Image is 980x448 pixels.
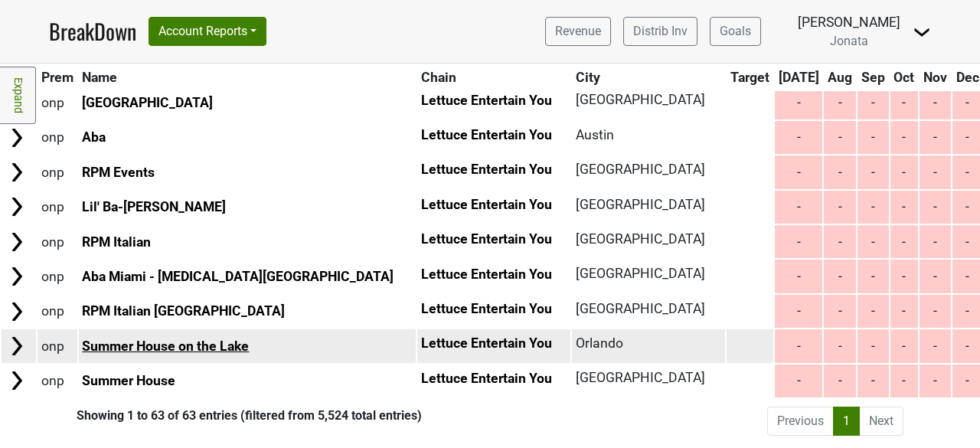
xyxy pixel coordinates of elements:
[913,23,931,41] img: Dropdown Menu
[82,338,249,354] a: Summer House on the Lake
[933,129,937,145] span: -
[5,369,28,392] img: Arrow right
[545,17,611,46] a: Revenue
[838,338,842,354] span: -
[82,199,226,214] a: Lil' Ba-[PERSON_NAME]
[838,303,842,319] span: -
[838,95,842,110] span: -
[5,265,28,288] img: Arrow right
[710,17,761,46] a: Goals
[421,371,552,386] span: Lettuce Entertain You
[902,129,906,145] span: -
[623,17,697,46] a: Distrib Inv
[149,17,266,46] button: Account Reports
[965,95,969,110] span: -
[797,199,801,214] span: -
[933,199,937,214] span: -
[871,303,875,319] span: -
[871,95,875,110] span: -
[82,303,285,319] a: RPM Italian [GEOGRAPHIC_DATA]
[871,129,875,145] span: -
[82,95,213,110] a: [GEOGRAPHIC_DATA]
[797,234,801,250] span: -
[576,231,705,247] span: [GEOGRAPHIC_DATA]
[933,303,937,319] span: -
[421,335,552,351] span: Lettuce Entertain You
[5,126,28,149] img: Arrow right
[871,373,875,388] span: -
[576,266,705,281] span: [GEOGRAPHIC_DATA]
[2,64,36,91] th: &nbsp;: activate to sort column ascending
[5,335,28,358] img: Arrow right
[857,64,889,91] th: Sep: activate to sort column ascending
[871,269,875,284] span: -
[421,197,552,212] span: Lettuce Entertain You
[933,234,937,250] span: -
[965,303,969,319] span: -
[5,300,28,323] img: Arrow right
[576,301,705,316] span: [GEOGRAPHIC_DATA]
[965,269,969,284] span: -
[421,93,552,108] span: Lettuce Entertain You
[871,165,875,180] span: -
[933,338,937,354] span: -
[871,234,875,250] span: -
[38,121,77,154] td: onp
[572,64,717,91] th: City: activate to sort column ascending
[902,234,906,250] span: -
[965,338,969,354] span: -
[965,165,969,180] span: -
[838,129,842,145] span: -
[933,95,937,110] span: -
[82,234,151,250] a: RPM Italian
[838,199,842,214] span: -
[38,260,77,293] td: onp
[890,64,919,91] th: Oct: activate to sort column ascending
[902,199,906,214] span: -
[421,267,552,282] span: Lettuce Entertain You
[421,127,552,142] span: Lettuce Entertain You
[49,15,136,47] a: BreakDown
[82,129,106,145] a: Aba
[82,269,394,284] a: Aba Miami - [MEDICAL_DATA][GEOGRAPHIC_DATA]
[38,329,77,362] td: onp
[797,269,801,284] span: -
[902,303,906,319] span: -
[727,64,773,91] th: Target: activate to sort column ascending
[417,64,570,91] th: Chain: activate to sort column ascending
[775,64,823,91] th: Jul: activate to sort column ascending
[838,373,842,388] span: -
[5,195,28,218] img: Arrow right
[576,127,614,142] span: Austin
[824,64,856,91] th: Aug: activate to sort column ascending
[576,197,705,212] span: [GEOGRAPHIC_DATA]
[871,338,875,354] span: -
[830,34,868,48] span: Jonata
[730,70,769,85] span: Target
[797,303,801,319] span: -
[965,234,969,250] span: -
[576,92,705,107] span: [GEOGRAPHIC_DATA]
[797,373,801,388] span: -
[965,129,969,145] span: -
[421,162,552,177] span: Lettuce Entertain You
[920,64,951,91] th: Nov: activate to sort column ascending
[79,64,416,91] th: Name: activate to sort column ascending
[902,269,906,284] span: -
[838,234,842,250] span: -
[871,199,875,214] span: -
[798,12,900,32] div: [PERSON_NAME]
[38,87,77,119] td: onp
[965,199,969,214] span: -
[38,191,77,224] td: onp
[797,165,801,180] span: -
[833,407,860,436] a: 1
[838,165,842,180] span: -
[576,370,705,385] span: [GEOGRAPHIC_DATA]
[38,295,77,328] td: onp
[933,373,937,388] span: -
[576,162,705,177] span: [GEOGRAPHIC_DATA]
[41,70,73,85] span: Prem
[933,165,937,180] span: -
[902,95,906,110] span: -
